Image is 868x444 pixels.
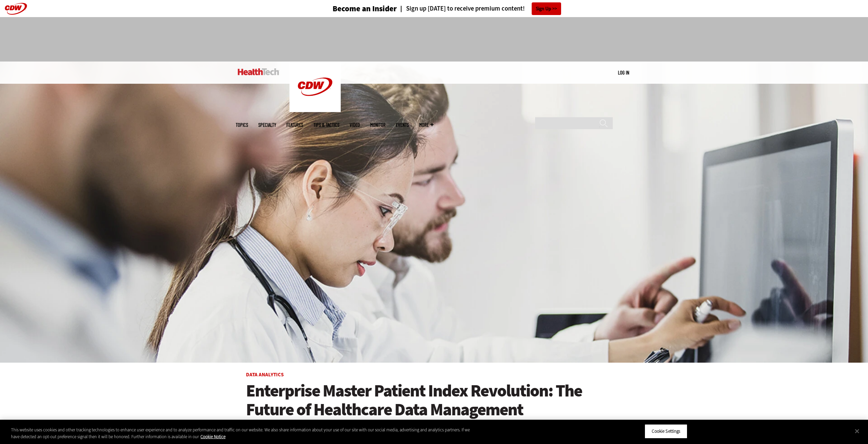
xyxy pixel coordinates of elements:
[419,122,433,127] span: More
[246,381,622,419] a: Enterprise Master Patient Index Revolution: The Future of Healthcare Data Management
[238,68,279,75] img: Home
[532,2,561,15] a: Sign Up
[397,5,525,12] a: Sign up [DATE] to receive premium content!
[258,122,276,127] span: Specialty
[850,423,865,439] button: Close
[396,122,409,127] a: Events
[200,434,225,440] a: More information about your privacy
[11,427,477,440] div: This website uses cookies and other tracking technologies to enhance user experience and to analy...
[310,24,559,55] iframe: advertisement
[645,424,687,439] button: Cookie Settings
[618,69,629,76] div: User menu
[236,122,248,127] span: Topics
[289,107,341,114] a: CDW
[618,69,629,76] a: Log in
[333,5,397,13] h3: Become an Insider
[313,122,339,127] a: Tips & Tactics
[246,371,284,378] a: Data Analytics
[286,122,303,127] a: Features
[350,122,360,127] a: Video
[370,122,386,127] a: MonITor
[289,62,341,112] img: Home
[307,5,397,13] a: Become an Insider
